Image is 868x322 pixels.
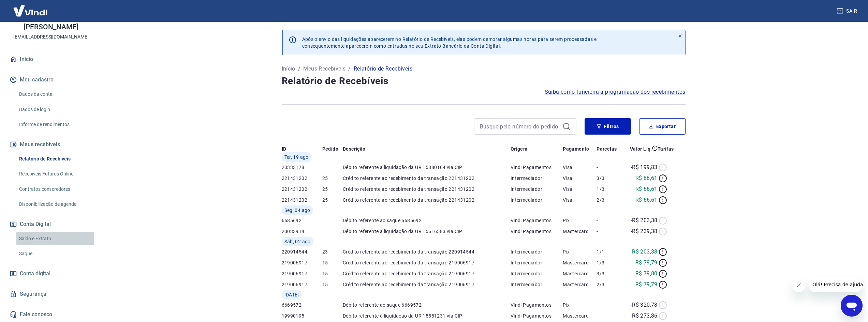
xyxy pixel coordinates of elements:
p: Intermediador [511,270,563,277]
p: Crédito referente ao recebimento da transação 221431202 [343,197,511,203]
a: Fale conosco [8,307,94,322]
p: Mastercard [563,259,597,266]
p: R$ 79,79 [635,280,658,289]
p: Mastercard [563,270,597,277]
p: [EMAIL_ADDRESS][DOMAIN_NAME] [13,33,89,41]
p: - [597,312,622,319]
p: Após o envio das liquidações aparecerem no Relatório de Recebíveis, elas podem demorar algumas ho... [302,36,597,49]
p: 219006917 [282,281,322,288]
p: 25 [322,197,343,203]
p: Vindi Pagamentos [511,164,563,171]
p: Débito referente ao saque 6669572 [343,302,511,308]
p: 221431202 [282,186,322,193]
p: R$ 79,79 [635,259,658,267]
a: Saque [16,247,94,261]
p: Crédito referente ao recebimento da transação 221431202 [343,175,511,182]
p: 1/1 [597,248,622,255]
p: / [298,65,300,73]
p: Intermediador [511,259,563,266]
p: 219006917 [282,259,322,266]
p: [PERSON_NAME] [24,24,78,31]
h4: Relatório de Recebíveis [282,74,686,88]
button: Exportar [639,118,686,135]
p: Vindi Pagamentos [511,302,563,308]
p: 221431202 [282,175,322,182]
p: 1/3 [597,259,622,266]
p: / [348,65,351,73]
p: Crédito referente ao recebimento da transação 221431202 [343,186,511,193]
p: Mastercard [563,281,597,288]
span: Ter, 19 ago [284,154,309,160]
input: Busque pelo número do pedido [480,121,560,132]
p: - [597,302,622,308]
iframe: Mensagem da empresa [808,277,863,292]
span: Conta digital [20,269,50,278]
p: Valor Líq. [630,145,652,152]
p: -R$ 203,38 [631,216,658,225]
p: Visa [563,186,597,193]
p: -R$ 273,86 [631,312,658,320]
p: Intermediador [511,248,563,255]
p: Mastercard [563,228,597,235]
a: Disponibilização de agenda [16,197,94,211]
button: Meus recebíveis [8,137,94,152]
p: Crédito referente ao recebimento da transação 219006917 [343,259,511,266]
p: -R$ 320,78 [631,301,658,309]
p: Vindi Pagamentos [511,228,563,235]
p: Visa [563,164,597,171]
p: Parcelas [597,145,617,152]
span: Olá! Precisa de ajuda? [4,5,57,10]
p: 23 [322,248,343,255]
p: Débito referente à liquidação da UR 15616583 via CIP [343,228,511,235]
p: Visa [563,175,597,182]
p: R$ 66,61 [635,174,658,182]
button: Sair [835,5,860,17]
p: Crédito referente ao recebimento da transação 220914544 [343,248,511,255]
p: Intermediador [511,186,563,193]
a: Conta digital [8,266,94,281]
p: Débito referente à liquidação da UR 15880104 via CIP [343,164,511,171]
p: 20033914 [282,228,322,235]
p: 3/3 [597,175,622,182]
p: -R$ 199,83 [631,163,658,171]
p: ID [282,145,286,152]
p: Pix [563,217,597,224]
p: 3/3 [597,270,622,277]
p: 15 [322,259,343,266]
p: 15 [322,270,343,277]
p: 6669572 [282,302,322,308]
a: Início [8,52,94,67]
p: Visa [563,197,597,203]
span: Saiba como funciona a programação dos recebimentos [545,88,686,96]
p: 219006917 [282,270,322,277]
p: 19990195 [282,312,322,319]
p: Pedido [322,145,338,152]
p: 2/3 [597,281,622,288]
p: Débito referente ao saque 6685692 [343,217,511,224]
p: - [597,228,622,235]
p: R$ 79,80 [635,270,658,278]
a: Informe de rendimentos [16,118,94,132]
p: Meus Recebíveis [303,65,345,73]
p: Início [282,65,295,73]
p: 221431202 [282,197,322,203]
p: Descrição [343,145,366,152]
p: 25 [322,175,343,182]
p: - [597,164,622,171]
a: Relatório de Recebíveis [16,152,94,166]
a: Dados de login [16,103,94,117]
p: Intermediador [511,175,563,182]
img: Vindi [8,0,53,21]
p: Intermediador [511,281,563,288]
p: 1/3 [597,186,622,193]
button: Conta Digital [8,217,94,232]
p: Origem [511,145,527,152]
span: Seg, 04 ago [284,207,310,214]
p: R$ 203,38 [632,248,658,256]
button: Meu cadastro [8,72,94,87]
p: 20333178 [282,164,322,171]
p: Débito referente à liquidação da UR 15581231 via CIP [343,312,511,319]
p: 220914544 [282,248,322,255]
p: Mastercard [563,312,597,319]
p: Pagamento [563,145,589,152]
